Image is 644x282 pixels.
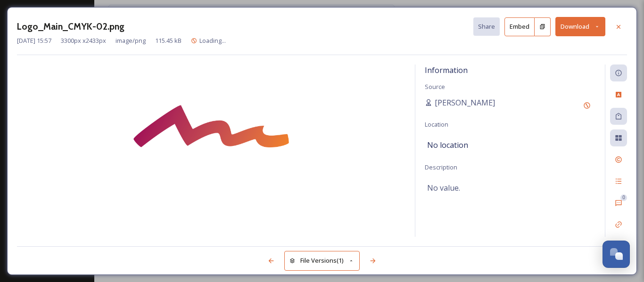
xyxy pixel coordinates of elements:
span: Location [425,120,448,129]
div: 0 [620,194,627,201]
img: Logo_Main_CMYK-02.png [17,65,405,237]
span: 115.45 kB [155,36,182,45]
span: Description [425,163,457,171]
h3: Logo_Main_CMYK-02.png [17,20,124,33]
span: 3300 px x 2433 px [61,36,106,45]
span: No location [427,139,468,151]
button: Embed [504,17,535,36]
button: Open Chat [603,241,630,268]
span: Loading... [199,36,226,45]
button: Download [555,17,605,36]
span: Source [425,82,445,91]
span: Information [425,65,468,75]
span: [PERSON_NAME] [435,97,495,108]
button: Share [473,17,500,36]
span: image/png [116,36,146,45]
button: File Versions(1) [284,251,360,270]
span: No value. [427,182,460,193]
span: [DATE] 15:57 [17,36,51,45]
